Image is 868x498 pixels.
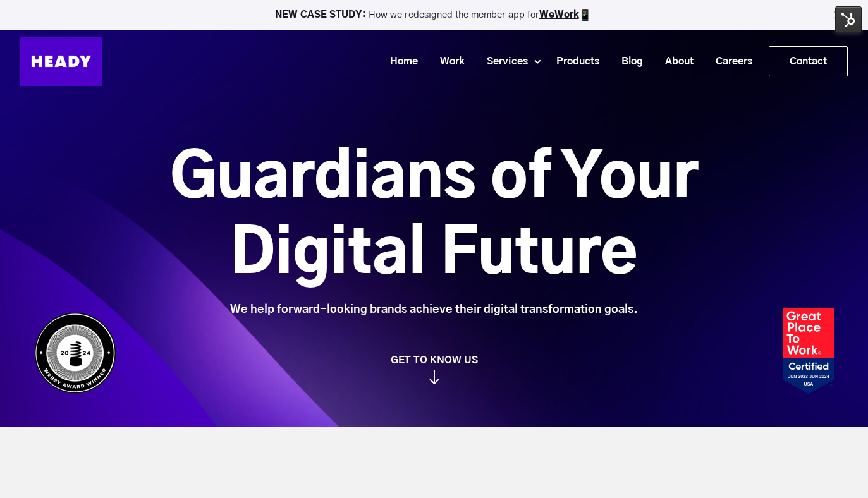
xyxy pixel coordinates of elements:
[115,46,848,76] div: Navigation Menu
[579,9,592,21] img: app emoji
[34,312,116,394] img: Heady_WebbyAward_Winner-4
[6,9,862,21] p: How we redesigned the member app for
[424,50,471,73] a: Work
[99,303,769,317] div: We help forward-looking brands achieve their digital transformation goals.
[700,50,759,73] a: Careers
[374,50,424,73] a: Home
[28,354,840,384] a: GET TO KNOW US
[20,37,102,86] img: Heady_Logo_Web-01 (1)
[429,370,439,384] img: arrow_down
[541,50,606,73] a: Products
[99,141,769,293] h1: Guardians of Your Digital Future
[649,50,700,73] a: About
[606,50,649,73] a: Blog
[835,6,862,33] img: HubSpot Tools Menu Toggle
[539,10,579,20] a: WeWork
[275,10,369,20] strong: NEW CASE STUDY:
[832,9,845,21] img: Close Bar
[471,50,534,73] a: Services
[769,47,847,76] a: Contact
[783,308,834,394] img: Heady_2023_Certification_Badge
